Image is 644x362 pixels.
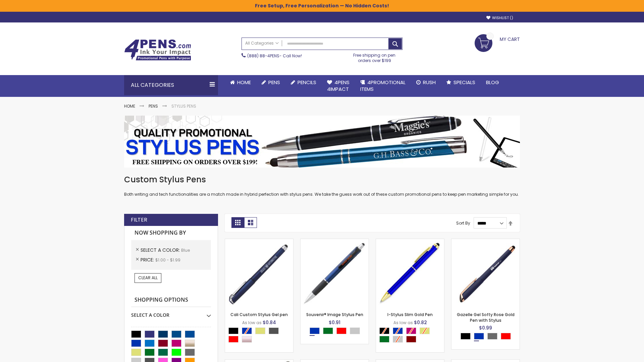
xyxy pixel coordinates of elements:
[171,103,196,109] strong: Stylus Pens
[138,275,158,281] span: Clear All
[379,327,444,344] div: Select A Color
[322,75,355,97] a: 4Pens4impact
[255,327,265,334] div: Gold
[256,75,285,90] a: Pens
[451,239,520,307] img: Gazelle Gel Softy Rose Gold Pen with Stylus-Blue
[131,307,211,318] div: Select A Color
[268,79,280,86] span: Pens
[301,239,369,244] a: Souvenir® Image Stylus Pen-Blue
[481,75,504,90] a: Blog
[379,336,389,343] div: Green
[131,293,211,307] strong: Shopping Options
[474,333,484,340] div: Blue
[406,336,416,343] div: Wine
[486,79,499,86] span: Blog
[285,75,322,90] a: Pencils
[247,53,302,59] span: - Call Now!
[453,79,475,86] span: Specials
[501,333,511,340] div: Red
[387,312,433,317] a: I-Stylus Slim Gold Pen
[461,333,471,340] div: Black
[306,312,363,317] a: Souvenir® Image Stylus Pen
[149,103,158,109] a: Pens
[231,217,244,228] strong: Grid
[228,327,238,334] div: Black
[135,273,161,283] a: Clear All
[225,239,293,244] a: Cali Custom Stylus Gel pen-Blue
[355,75,411,97] a: 4PROMOTIONALITEMS
[414,319,427,326] span: $0.82
[336,327,346,334] div: Red
[131,226,211,240] strong: Now Shopping by
[141,247,181,253] span: Select A Color
[487,333,497,340] div: Grey
[327,79,350,93] span: 4Pens 4impact
[376,239,444,244] a: I-Stylus Slim Gold-Blue
[124,116,520,168] img: Stylus Pens
[247,53,279,59] a: (888) 88-4PENS
[360,79,406,93] span: 4PROMOTIONAL ITEMS
[225,75,256,90] a: Home
[393,320,413,325] span: As low as
[124,103,135,109] a: Home
[230,312,288,317] a: Cali Custom Stylus Gel pen
[346,50,403,63] div: Free shipping on pen orders over $199
[456,220,470,226] label: Sort By
[228,336,238,343] div: Red
[242,320,262,325] span: As low as
[124,75,218,95] div: All Categories
[310,327,363,336] div: Select A Color
[423,79,436,86] span: Rush
[457,312,515,323] a: Gazelle Gel Softy Rose Gold Pen with Stylus
[225,239,293,307] img: Cali Custom Stylus Gel pen-Blue
[181,247,190,253] span: Blue
[323,327,333,334] div: Green
[263,319,276,326] span: $0.84
[301,239,369,307] img: Souvenir® Image Stylus Pen-Blue
[124,39,191,61] img: 4Pens Custom Pens and Promotional Products
[329,319,340,326] span: $0.91
[411,75,441,90] a: Rush
[451,239,520,244] a: Gazelle Gel Softy Rose Gold Pen with Stylus-Blue
[228,327,293,344] div: Select A Color
[350,327,360,334] div: Silver
[461,333,514,341] div: Select A Color
[131,216,147,224] strong: Filter
[242,38,282,49] a: All Categories
[269,327,279,334] div: Gunmetal
[298,79,316,86] span: Pencils
[486,15,513,20] a: Wishlist
[155,257,180,263] span: $1.00 - $1.99
[242,336,252,343] div: Rose Gold
[245,41,279,46] span: All Categories
[124,174,520,185] h1: Custom Stylus Pens
[310,327,320,334] div: Blue
[141,256,155,263] span: Price
[441,75,481,90] a: Specials
[237,79,251,86] span: Home
[376,239,444,307] img: I-Stylus Slim Gold-Blue
[124,174,520,197] div: Both writing and tech functionalities are a match made in hybrid perfection with stylus pens. We ...
[479,324,492,331] span: $0.99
